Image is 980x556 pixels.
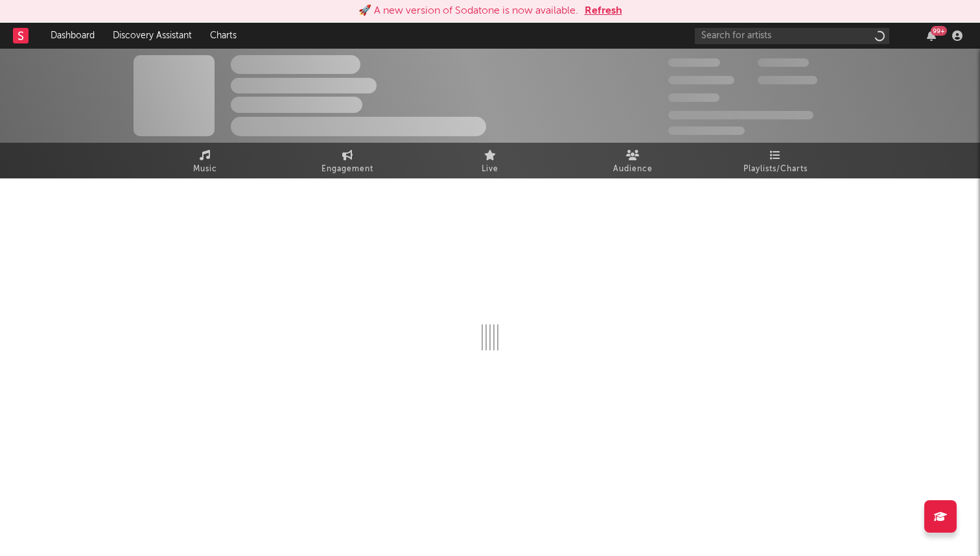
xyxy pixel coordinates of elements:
span: Music [193,162,217,177]
div: 🚀 A new version of Sodatone is now available. [358,3,578,19]
a: Playlists/Charts [704,143,846,178]
a: Music [134,143,276,178]
span: Engagement [321,162,373,177]
span: Audience [613,162,653,177]
button: Refresh [585,3,622,19]
input: Search for artists [695,28,889,44]
a: Audience [561,143,704,178]
span: Playlists/Charts [743,162,808,177]
a: Charts [201,23,246,49]
span: 1,000,000 [758,76,817,84]
span: 50,000,000 Monthly Listeners [668,111,813,119]
div: 99 + [931,26,947,36]
a: Dashboard [41,23,104,49]
button: 99+ [927,30,936,41]
a: Discovery Assistant [104,23,201,49]
span: 100,000 [758,58,809,67]
span: 100,000 [668,93,719,102]
span: Jump Score: 85.0 [668,127,745,135]
span: 50,000,000 [668,76,734,84]
span: 300,000 [668,58,720,67]
span: Live [482,162,498,177]
a: Live [419,143,561,178]
a: Engagement [276,143,419,178]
